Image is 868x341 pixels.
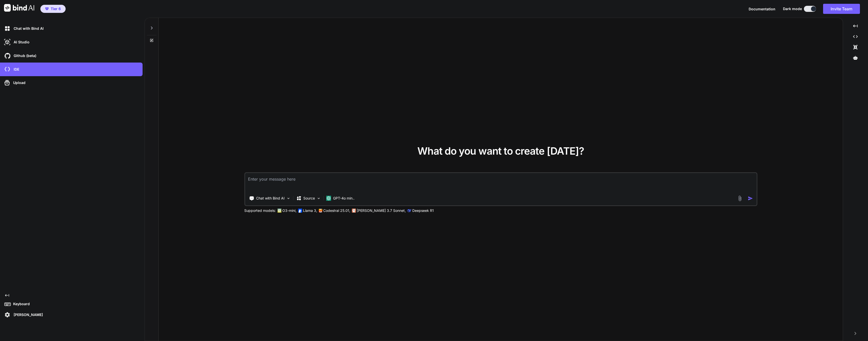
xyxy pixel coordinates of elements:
button: Invite Team [823,4,860,14]
p: [PERSON_NAME] [12,312,43,317]
img: premium [45,7,49,10]
button: Documentation [749,6,775,12]
span: What do you want to create [DATE]? [417,145,584,157]
p: AI Studio [12,40,30,45]
p: Deepseek R1 [412,208,434,213]
img: claude [352,209,356,213]
img: cloudideIcon [3,65,12,74]
p: [PERSON_NAME] 3.7 Sonnet, [357,208,406,213]
button: premiumTier 6 [40,5,66,13]
img: icon [748,196,753,201]
img: Pick Models [316,196,321,201]
img: settings [3,310,12,319]
img: Bind AI [4,4,34,12]
p: Chat with Bind AI [12,26,44,31]
p: O3-mini, [282,208,296,213]
img: Pick Tools [286,196,290,201]
p: GPT-4o min.. [333,196,355,201]
p: Source [303,196,315,201]
p: Upload [11,80,25,85]
p: Supported models: [244,208,276,213]
img: githubDark [3,51,12,60]
p: IDE [12,67,19,72]
img: darkAi-studio [3,38,12,46]
img: claude [407,209,411,213]
img: Llama2 [298,209,302,213]
p: Llama 3, [303,208,317,213]
img: darkChat [3,24,12,33]
img: Mistral-AI [319,209,322,212]
p: Chat with Bind AI [256,196,285,201]
p: Keyboard [11,301,30,306]
span: Dark mode [783,6,802,11]
p: Codestral 25.01, [323,208,350,213]
span: Documentation [749,7,775,11]
img: attachment [737,195,743,201]
img: GPT-4 [277,209,281,213]
img: GPT-4o mini [326,196,331,201]
span: Tier 6 [51,6,61,11]
p: Github (beta) [12,53,36,58]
